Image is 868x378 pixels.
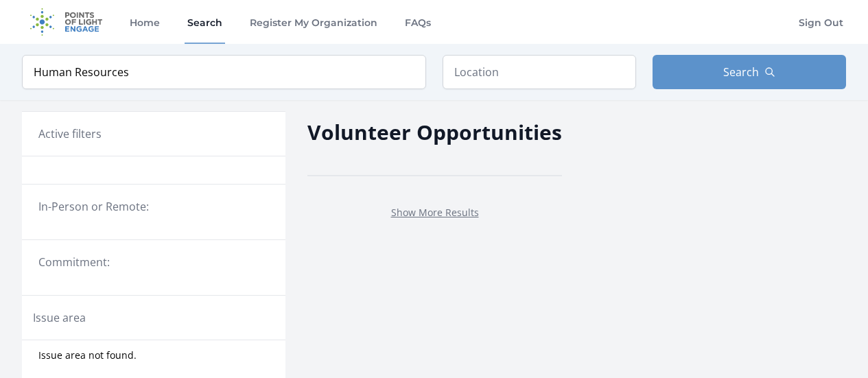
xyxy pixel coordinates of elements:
[307,117,562,147] h2: Volunteer Opportunities
[38,198,269,215] legend: In-Person or Remote:
[391,206,479,219] a: Show More Results
[653,55,846,89] button: Search
[33,309,86,326] legend: Issue area
[38,349,137,362] span: Issue area not found.
[723,64,759,80] span: Search
[22,55,426,89] input: Keyword
[38,126,102,142] h3: Active filters
[38,254,269,270] legend: Commitment:
[443,55,636,89] input: Location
